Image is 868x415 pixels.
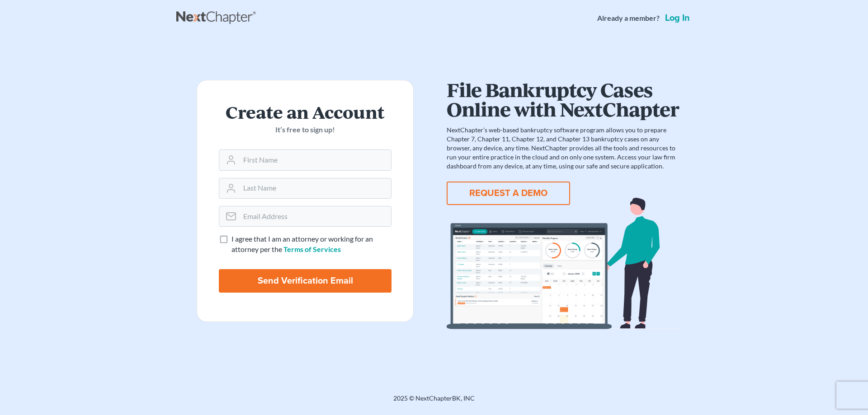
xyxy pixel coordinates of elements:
[283,245,341,253] a: Terms of Services
[240,150,391,170] input: First Name
[176,394,692,410] div: 2025 © NextChapterBK, INC
[231,234,373,253] span: I agree that I am an attorney or working for an attorney per the
[240,206,391,226] input: Email Address
[663,14,692,23] a: Log in
[447,80,679,118] h1: File Bankruptcy Cases Online with NextChapter
[447,198,679,329] img: dashboard-867a026336fddd4d87f0941869007d5e2a59e2bc3a7d80a2916e9f42c0117099.svg
[219,269,392,293] input: Send Verification Email
[219,125,392,135] p: It’s free to sign up!
[240,178,391,198] input: Last Name
[447,182,570,205] button: REQUEST A DEMO
[447,126,679,171] p: NextChapter’s web-based bankruptcy software program allows you to prepare Chapter 7, Chapter 11, ...
[219,102,392,121] h2: Create an Account
[597,13,660,23] strong: Already a member?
